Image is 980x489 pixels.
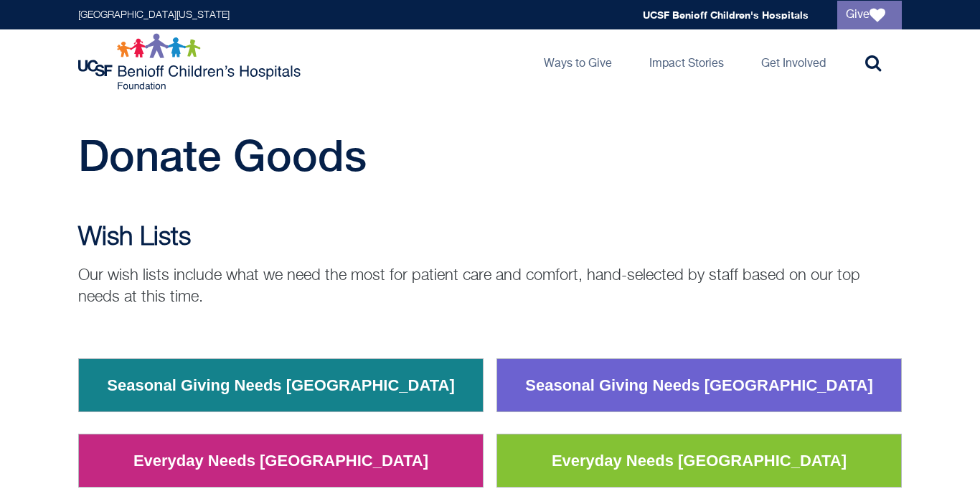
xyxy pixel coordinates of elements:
a: Everyday Needs [GEOGRAPHIC_DATA] [541,442,857,480]
span: Donate Goods [78,130,367,180]
a: Seasonal Giving Needs [GEOGRAPHIC_DATA] [514,367,884,404]
a: [GEOGRAPHIC_DATA][US_STATE] [78,10,230,20]
a: Give [837,1,902,29]
h2: Wish Lists [78,223,902,252]
img: Logo for UCSF Benioff Children's Hospitals Foundation [78,33,304,90]
a: Everyday Needs [GEOGRAPHIC_DATA] [123,442,439,480]
a: Seasonal Giving Needs [GEOGRAPHIC_DATA] [96,367,466,404]
a: UCSF Benioff Children's Hospitals [643,9,809,21]
a: Ways to Give [532,29,623,94]
a: Impact Stories [638,29,735,94]
p: Our wish lists include what we need the most for patient care and comfort, hand-selected by staff... [78,265,902,308]
a: Get Involved [750,29,837,94]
